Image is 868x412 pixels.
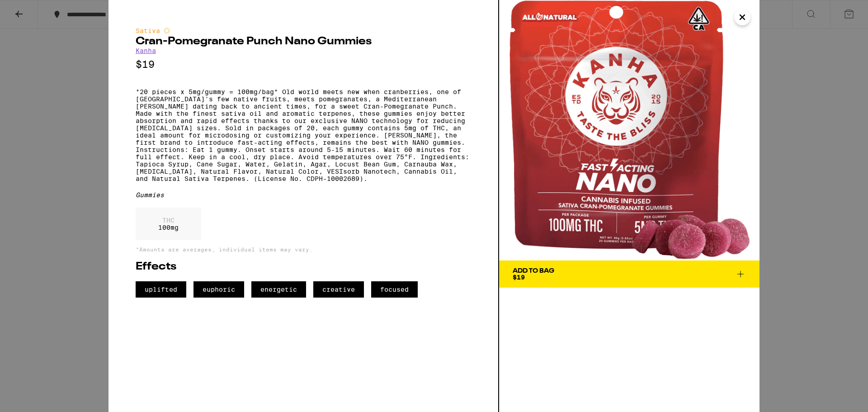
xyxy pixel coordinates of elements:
span: $19 [513,274,525,281]
img: sativaColor.svg [163,27,170,34]
p: $19 [136,59,471,70]
span: uplifted [136,281,186,298]
button: Close [734,9,750,25]
div: 100 mg [136,208,201,240]
p: *Amounts are averages, individual items may vary. [136,246,471,252]
span: energetic [251,281,306,298]
p: *20 pieces x 5mg/gummy = 100mg/bag* Old world meets new when cranberries, one of [GEOGRAPHIC_DATA... [136,88,471,182]
span: creative [313,281,364,298]
button: Add To Bag$19 [499,260,759,288]
span: Hi. Need any help? [5,6,65,14]
div: Add To Bag [513,268,554,274]
p: THC [158,217,179,224]
h2: Effects [136,261,471,272]
h2: Cran-Pomegranate Punch Nano Gummies [136,36,471,47]
a: Kanha [136,47,156,54]
div: Sativa [136,27,471,34]
span: focused [371,281,418,298]
span: euphoric [193,281,244,298]
div: Gummies [136,191,471,199]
